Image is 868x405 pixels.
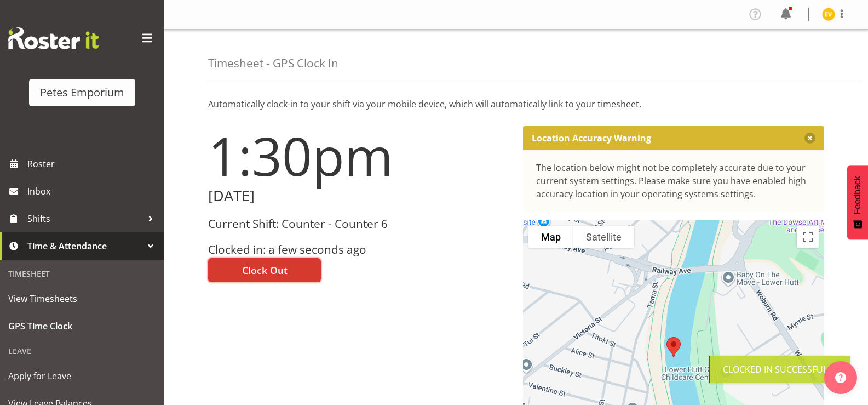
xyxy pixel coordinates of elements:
button: Show street map [528,226,573,248]
span: Feedback [853,176,863,214]
a: Apply for Leave [3,362,162,390]
span: Inbox [27,183,159,199]
div: Timesheet [3,263,162,285]
h3: Current Shift: Counter - Counter 6 [208,218,510,230]
div: The location below might not be completely accurate due to your current system settings. Please m... [536,161,812,201]
span: Shifts [27,210,142,227]
h2: [DATE] [208,187,510,204]
p: Automatically clock-in to your shift via your mobile device, which will automatically link to you... [208,98,824,111]
span: Time & Attendance [27,238,142,254]
img: Rosterit website logo [8,27,99,49]
span: GPS Time Clock [8,318,156,334]
img: eva-vailini10223.jpg [822,8,835,21]
span: Roster [27,156,159,172]
a: GPS Time Clock [3,312,162,340]
button: Clock Out [208,258,321,282]
a: View Timesheets [3,285,162,312]
img: help-xxl-2.png [835,372,846,383]
button: Feedback - Show survey [847,165,868,239]
div: Leave [3,340,162,362]
span: View Timesheets [8,290,156,307]
div: Petes Emporium [40,84,124,101]
p: Location Accuracy Warning [532,133,651,144]
button: Close message [804,133,815,144]
button: Toggle fullscreen view [797,226,819,248]
div: Clocked in Successfully [723,363,837,376]
span: Apply for Leave [8,368,156,384]
span: Clock Out [242,263,288,277]
h4: Timesheet - GPS Clock In [208,57,338,70]
button: Show satellite imagery [573,226,634,248]
h3: Clocked in: a few seconds ago [208,243,510,256]
h1: 1:30pm [208,126,510,185]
